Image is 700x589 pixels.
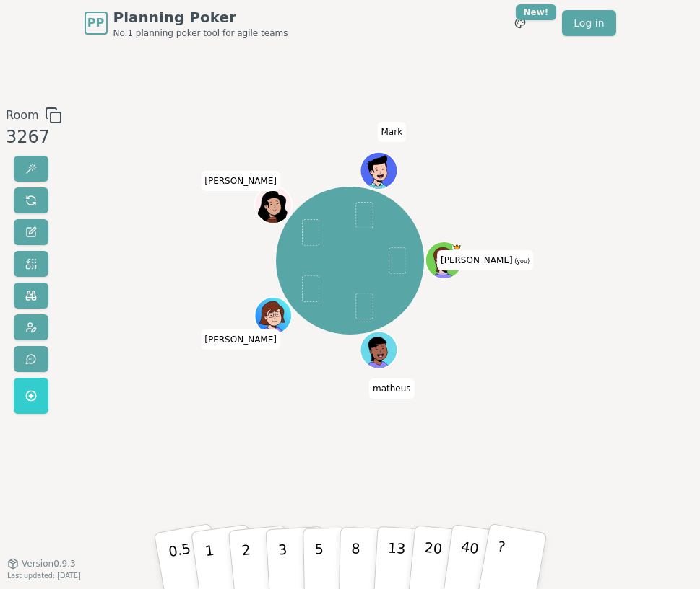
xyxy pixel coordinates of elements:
[85,7,288,39] a: PPPlanning PokerNo.1 planning poker tool for agile teams
[14,378,48,414] button: Get a named room
[7,558,76,570] button: Version0.9.3
[14,219,48,245] button: Change name
[87,14,104,32] span: PP
[507,10,533,36] button: New!
[7,572,81,580] span: Last updated: [DATE]
[453,243,462,252] span: Julie is the host
[14,283,48,309] button: Watch only
[437,250,533,270] span: Click to change your name
[22,558,76,570] span: Version 0.9.3
[14,187,48,213] button: Reset votes
[516,4,557,20] div: New!
[14,251,48,277] button: Change deck
[6,107,39,124] span: Room
[14,346,48,372] button: Send feedback
[6,124,62,150] div: 3267
[201,171,280,191] span: Click to change your name
[427,243,462,278] button: Click to change your avatar
[201,329,280,350] span: Click to change your name
[113,27,288,39] span: No.1 planning poker tool for agile teams
[14,156,48,182] button: Reveal votes
[513,258,530,265] span: (you)
[113,7,288,27] span: Planning Poker
[14,314,48,340] button: Change avatar
[369,378,415,399] span: Click to change your name
[378,122,407,142] span: Click to change your name
[562,10,615,36] a: Log in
